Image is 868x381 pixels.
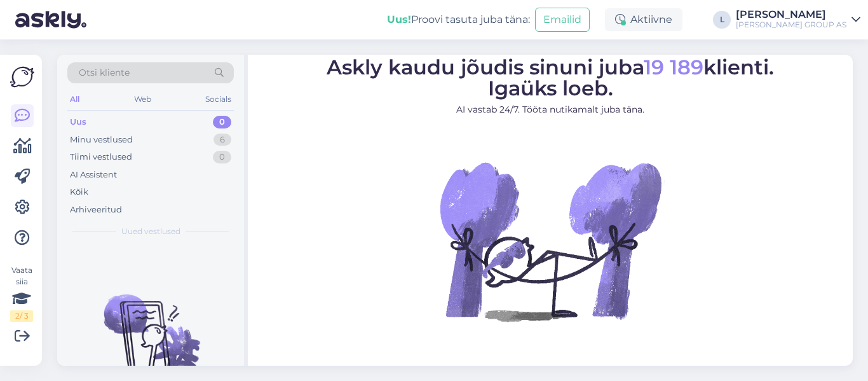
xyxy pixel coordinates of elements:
[10,265,33,322] div: Vaata siia
[327,55,774,100] span: Askly kaudu jõudis sinuni juba klienti. Igaüks loeb.
[736,10,846,20] div: [PERSON_NAME]
[213,116,231,128] div: 0
[67,91,82,107] div: All
[70,134,133,146] div: Minu vestlused
[70,186,88,198] div: Kõik
[213,151,231,163] div: 0
[132,91,154,107] div: Web
[70,151,132,163] div: Tiimi vestlused
[203,91,234,107] div: Socials
[605,8,682,31] div: Aktiivne
[387,13,411,25] b: Uus!
[70,204,122,216] div: Arhiveeritud
[736,20,846,30] div: [PERSON_NAME] GROUP AS
[214,134,231,146] div: 6
[644,55,703,80] span: 19 189
[10,310,33,322] div: 2 / 3
[10,65,34,89] img: Askly Logo
[79,66,130,80] span: Otsi kliente
[327,103,774,116] p: AI vastab 24/7. Tööta nutikamalt juba täna.
[436,127,665,356] img: No Chat active
[70,169,117,181] div: AI Assistent
[121,226,180,237] span: Uued vestlused
[713,11,731,29] div: L
[70,116,86,128] div: Uus
[387,12,530,27] div: Proovi tasuta juba täna:
[736,10,860,30] a: [PERSON_NAME][PERSON_NAME] GROUP AS
[535,8,590,32] button: Emailid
